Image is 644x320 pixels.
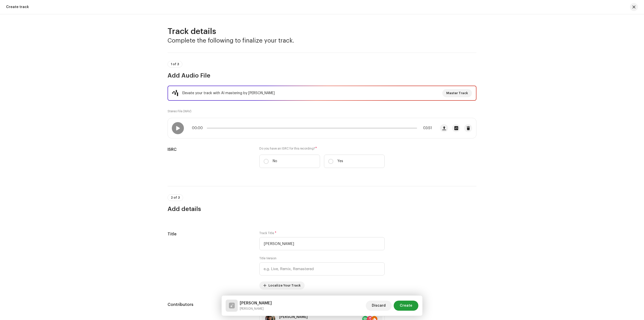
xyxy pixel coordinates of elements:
button: Master Track [442,89,472,97]
h5: Title [168,231,251,237]
h5: Contributors [168,302,251,308]
small: Sajna Hamra Laila Aawaixai [240,306,272,311]
span: 1 of 3 [171,63,179,66]
label: Do you have an ISRC for this recording? [259,147,385,151]
label: Title Version [259,256,276,260]
input: Enter the name of the track [259,237,385,250]
span: 00:00 [192,126,205,130]
p: No [273,159,277,164]
label: Track Title [259,231,276,235]
span: Create [400,301,412,311]
h3: Add Audio File [168,72,476,80]
h3: Add details [168,205,476,213]
span: Discard [372,301,386,311]
h2: Track details [168,26,476,37]
div: Elevate your track with AI mastering by [PERSON_NAME] [182,90,275,96]
p: [PERSON_NAME] [279,314,328,320]
input: e.g. Live, Remix, Remastered [259,262,385,275]
p: Yes [337,159,343,164]
h3: Complete the following to finalize your track. [168,37,476,45]
button: Discard [366,301,392,311]
h5: ISRC [168,147,251,153]
span: Master Track [446,88,468,98]
small: Stereo File (WAV) [168,110,191,113]
span: Localize Your Track [268,280,301,291]
button: Localize Your Track [259,281,305,290]
span: 03:51 [419,126,432,130]
button: Create [394,301,418,311]
h5: Sajna Hamra Laila Aawaixai [240,300,272,306]
span: 2 of 3 [171,196,180,199]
